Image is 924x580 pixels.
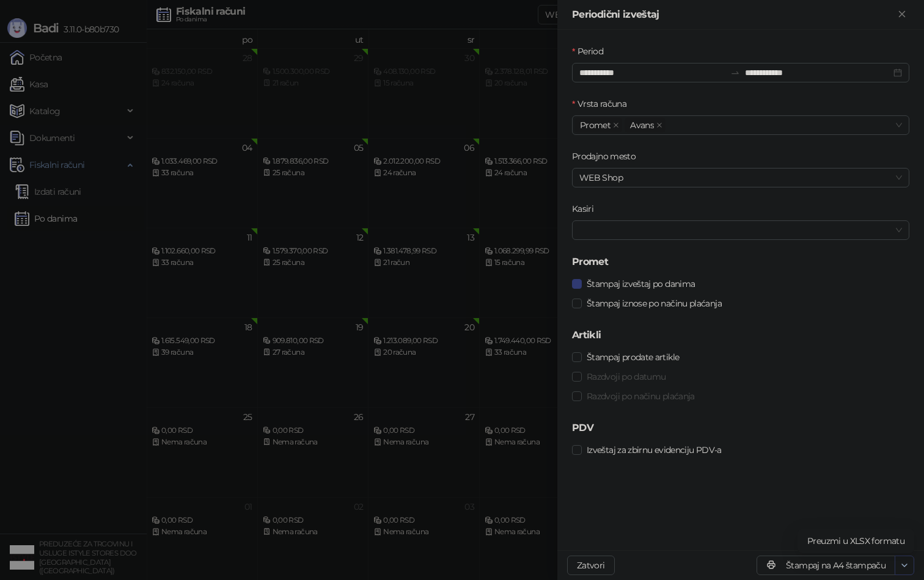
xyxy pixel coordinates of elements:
button: Zatvori [567,556,615,575]
span: Razdvoji po datumu [582,370,670,383]
h5: PDV [572,421,909,435]
button: Zatvori [895,7,909,22]
label: Vrsta računa [572,97,634,111]
span: Razdvoji po načinu plaćanja [582,390,700,403]
span: swap-right [730,68,740,78]
span: Avans [630,118,654,132]
button: Štampaj na A4 štampaču [757,556,895,575]
span: Štampaj izveštaj po danima [582,277,700,291]
div: Periodični izveštaj [572,7,895,22]
input: Period [579,66,725,79]
span: close [656,122,662,128]
span: Štampaj iznose po načinu plaćanja [582,297,727,310]
label: Kasiri [572,202,601,216]
span: Preuzmi u XLSX formatu [807,534,904,548]
span: Štampaj prodate artikle [582,350,684,364]
label: Period [572,45,610,58]
span: close [613,122,619,128]
span: WEB Shop [579,169,902,187]
span: to [730,68,740,78]
span: Izveštaj za zbirnu evidenciju PDV-a [582,443,727,457]
h5: Promet [572,255,909,269]
h5: Artikli [572,328,909,343]
label: Prodajno mesto [572,150,643,163]
span: Promet [580,118,610,132]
